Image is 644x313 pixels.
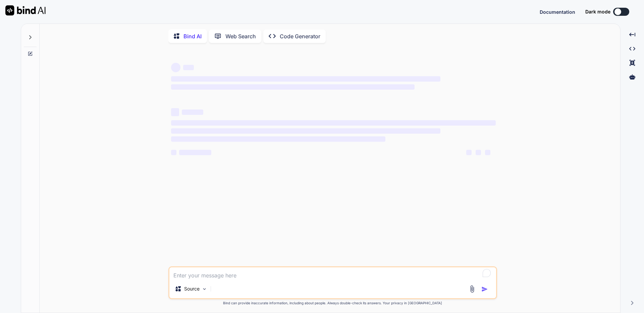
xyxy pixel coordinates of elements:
span: Documentation [540,9,575,15]
textarea: To enrich screen reader interactions, please activate Accessibility in Grammarly extension settings [169,267,496,279]
span: ‌ [171,84,415,90]
span: ‌ [171,128,440,134]
p: Code Generator [280,32,320,40]
span: ‌ [182,109,203,115]
span: ‌ [466,150,472,155]
p: Bind AI [183,32,202,40]
img: attachment [468,285,476,293]
span: Dark mode [585,8,610,15]
span: ‌ [183,65,194,70]
p: Web Search [225,32,256,40]
span: ‌ [171,76,440,82]
span: ‌ [171,108,179,116]
span: ‌ [171,120,496,126]
img: Bind AI [5,5,46,15]
span: ‌ [476,150,481,155]
span: ‌ [179,150,211,155]
span: ‌ [485,150,490,155]
img: Pick Models [202,286,207,292]
p: Source [184,285,200,292]
p: Bind can provide inaccurate information, including about people. Always double-check its answers.... [168,301,497,306]
button: Documentation [540,8,575,15]
span: ‌ [171,63,180,72]
span: ‌ [171,150,176,155]
span: ‌ [171,136,385,142]
img: icon [481,286,488,293]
